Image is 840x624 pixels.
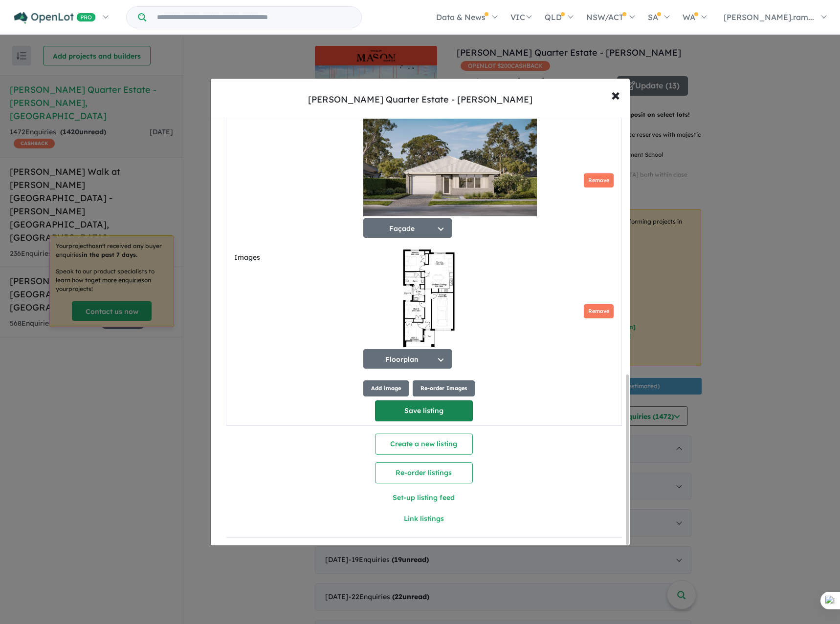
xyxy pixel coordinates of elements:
[363,119,537,216] img: Z
[375,434,473,455] button: Create a new listing
[148,7,359,28] input: Try estate name, suburb, builder or developer
[308,93,532,106] div: [PERSON_NAME] Quarter Estate - [PERSON_NAME]
[325,487,523,508] button: Set-up listing feed
[363,218,452,238] button: Façade
[375,400,473,421] button: Save listing
[724,12,814,22] span: [PERSON_NAME].ram...
[584,304,614,318] button: Remove
[234,252,359,264] label: Images
[325,508,523,529] button: Link listings
[363,380,409,396] button: Add image
[363,349,452,369] button: Floorplan
[14,12,96,24] img: Openlot PRO Logo White
[611,84,620,105] span: ×
[363,250,494,347] img: yuD7DX8PyV+yCTaAVhMAAAAAElFTkSuQmCC
[584,173,614,187] button: Remove
[413,380,475,396] button: Re-order Images
[375,462,473,483] button: Re-order listings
